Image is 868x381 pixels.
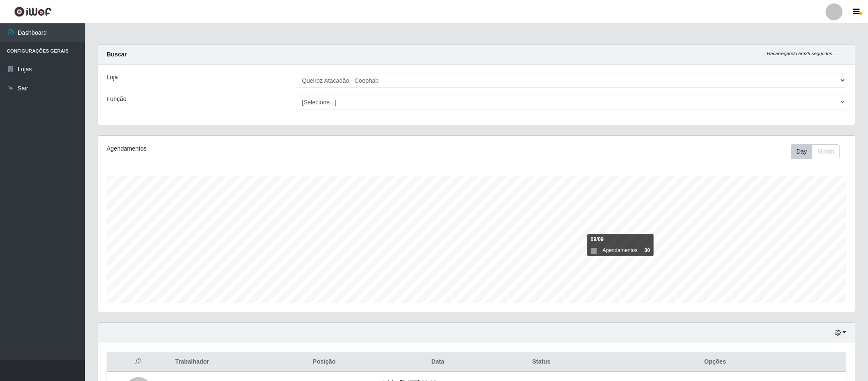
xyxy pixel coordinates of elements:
div: Agendamentos [107,144,407,153]
button: Month [812,144,840,159]
i: Recarregando em 28 segundos... [767,51,836,56]
th: Status [498,352,584,372]
th: Trabalhador [170,352,271,372]
label: Loja [107,73,118,82]
strong: Buscar [107,51,127,58]
div: Toolbar with button groups [791,144,846,159]
div: First group [791,144,840,159]
th: Opções [584,352,846,372]
th: Data [377,352,498,372]
img: CoreUI Logo [14,6,52,17]
th: Posição [271,352,378,372]
button: Day [791,144,812,159]
label: Função [107,95,127,104]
